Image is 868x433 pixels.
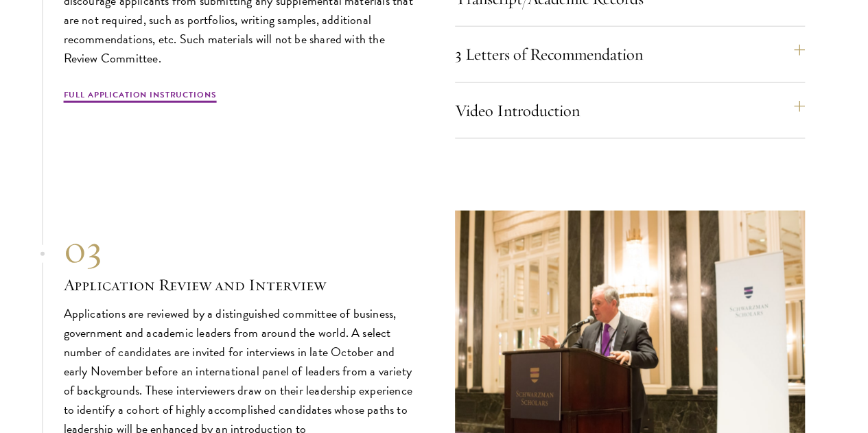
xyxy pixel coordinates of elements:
button: 3 Letters of Recommendation [455,38,805,71]
button: Video Introduction [455,94,805,127]
div: 03 [64,225,414,273]
a: Full Application Instructions [64,89,217,105]
h3: Application Review and Interview [64,273,414,296]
